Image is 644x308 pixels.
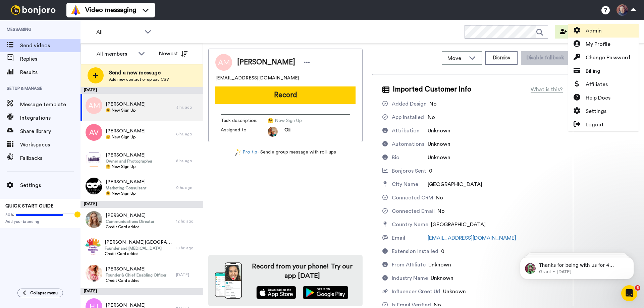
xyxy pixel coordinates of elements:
[586,40,610,48] span: My Profile
[105,251,173,256] span: Credit Card added!
[256,286,296,299] img: appstore
[215,262,242,299] img: download
[176,105,200,110] div: 3 hr. ago
[85,5,136,15] span: Video messaging
[20,68,80,76] span: Results
[510,243,644,290] iframe: Intercom notifications message
[392,127,420,135] div: Attribution
[249,262,356,281] h4: Record from your phone! Try our app [DATE]
[97,50,135,58] div: All members
[443,289,466,294] span: Unknown
[86,178,102,194] img: ca827069-8d92-4929-a198-c96a16ef2f33.png
[86,151,102,168] img: 5a7694f0-6035-4109-883f-51edda01e316.png
[392,234,405,242] div: Email
[80,87,203,94] div: [DATE]
[80,288,203,295] div: [DATE]
[8,5,58,15] img: bj-logo-header-white.svg
[106,212,154,219] span: [PERSON_NAME]
[393,84,471,95] span: Imported Customer Info
[392,140,424,148] div: Automations
[105,246,173,251] span: Founder and [MEDICAL_DATA]
[176,185,200,190] div: 9 hr. ago
[106,152,152,159] span: [PERSON_NAME]
[428,128,450,133] span: Unknown
[392,274,428,282] div: Industry Name
[17,289,63,297] button: Collapse menu
[392,288,440,296] div: Influencer Greet Url
[70,5,81,15] img: vm-color.svg
[568,118,639,131] a: Logout
[586,27,602,35] span: Admin
[586,107,606,115] span: Settings
[428,235,516,241] a: [EMAIL_ADDRESS][DOMAIN_NAME]
[109,77,169,82] span: Add new contact or upload CSV
[568,24,639,38] a: Admin
[268,127,278,137] img: 5087268b-a063-445d-b3f7-59d8cce3615b-1541509651.jpg
[176,219,200,224] div: 12 hr. ago
[86,124,102,141] img: av.png
[208,149,363,156] div: - Send a group message with roll-ups
[106,272,166,278] span: Founder & Chief Enabling Officer
[237,57,295,67] span: [PERSON_NAME]
[176,272,200,278] div: [DATE]
[434,302,441,308] span: No
[635,285,640,291] span: 6
[106,134,146,140] span: 🤗 New Sign Up
[96,28,141,36] span: All
[568,91,639,105] a: Help Docs
[586,121,604,129] span: Logout
[215,86,356,104] button: Record
[221,117,268,124] span: Task description :
[85,238,101,255] img: 2e24fad9-38e7-4827-824c-ebbe1336f51b.png
[392,207,435,215] div: Connected Email
[392,221,428,229] div: Country Name
[20,181,80,189] span: Settings
[437,208,445,214] span: No
[568,105,639,118] a: Settings
[86,265,102,282] img: 68790192-a84b-48b4-81df-393b9beecbba.jpg
[428,182,482,187] span: [GEOGRAPHIC_DATA]
[106,224,154,230] span: Credit Card added!
[441,249,444,254] span: 0
[428,155,450,160] span: Unknown
[586,94,610,102] span: Help Docs
[392,100,427,108] div: Added Design
[86,97,102,114] img: am.png
[176,245,200,251] div: 18 hr. ago
[5,219,75,224] span: Add your branding
[215,75,299,81] span: [EMAIL_ADDRESS][DOMAIN_NAME]
[428,262,451,267] span: Unknown
[429,168,432,174] span: 0
[221,127,268,137] span: Assigned to:
[568,64,639,78] a: Billing
[392,153,399,162] div: Bio
[176,131,200,137] div: 6 hr. ago
[284,127,290,137] span: Oli
[586,67,600,75] span: Billing
[392,167,426,175] div: Bonjoros Sent
[80,201,203,208] div: [DATE]
[568,38,639,51] a: My Profile
[568,51,639,64] a: Change Password
[586,80,608,88] span: Affiliates
[568,78,639,91] a: Affiliates
[86,211,102,228] img: 32c923c8-7b78-4f13-a40f-aa11b7ea5472.jpg
[109,69,169,77] span: Send a new message
[392,180,418,188] div: City Name
[20,141,80,149] span: Workspaces
[531,85,563,94] div: What is this?
[106,128,146,134] span: [PERSON_NAME]
[215,54,232,71] img: Image of Anupam Mishra
[303,286,348,299] img: playstore
[154,47,193,60] button: Newest
[521,51,569,65] button: Disable fallback
[106,164,152,169] span: 🤗 New Sign Up
[106,159,152,164] span: Owner and Photographer
[106,219,154,224] span: Communications Director
[235,149,241,156] img: magic-wand.svg
[555,25,588,39] button: Invite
